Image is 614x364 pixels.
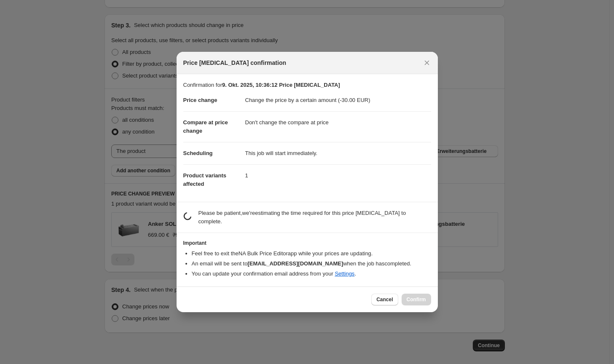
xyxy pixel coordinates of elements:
b: [EMAIL_ADDRESS][DOMAIN_NAME] [247,260,343,267]
b: 9. Okt. 2025, 10:36:12 Price [MEDICAL_DATA] [222,82,340,88]
p: Please be patient, we're estimating the time required for this price [MEDICAL_DATA] to complete. [198,209,431,226]
button: Close [421,57,433,69]
button: Cancel [371,294,398,305]
li: You can update your confirmation email address from your . [192,270,431,278]
h3: Important [183,240,431,246]
span: Price [MEDICAL_DATA] confirmation [183,59,287,67]
li: An email will be sent to when the job has completed . [192,260,431,268]
a: Settings [335,270,354,277]
p: Confirmation for [183,81,431,89]
span: Product variants affected [183,172,227,187]
span: Compare at price change [183,119,228,134]
span: Scheduling [183,150,213,156]
dd: Change the price by a certain amount (-30.00 EUR) [245,89,431,111]
li: Feel free to exit the NA Bulk Price Editor app while your prices are updating. [192,249,431,258]
span: Cancel [376,296,393,303]
span: Price change [183,97,217,103]
dd: Don't change the compare at price [245,111,431,134]
dd: 1 [245,164,431,187]
dd: This job will start immediately. [245,142,431,164]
